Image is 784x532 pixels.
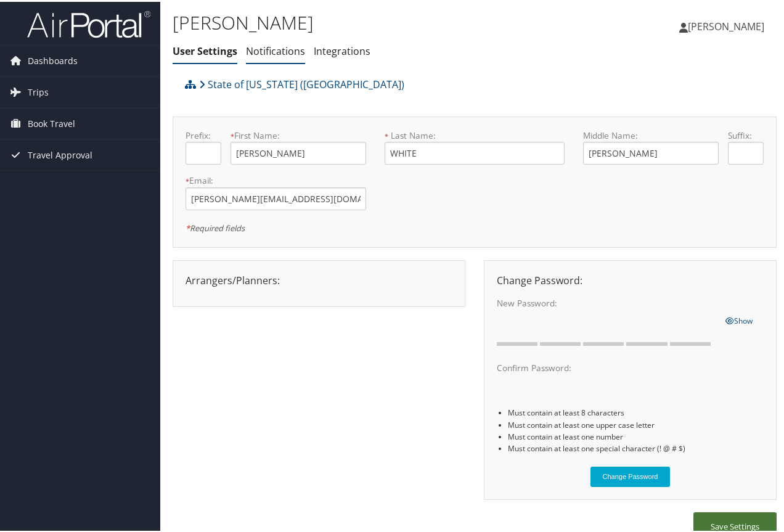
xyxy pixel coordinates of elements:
[27,8,150,37] img: airportal-logo.png
[173,43,237,56] a: User Settings
[508,405,764,417] li: Must contain at least 8 characters
[28,138,92,169] span: Travel Approval
[28,44,78,75] span: Dashboards
[590,465,671,485] button: Change Password
[725,311,753,325] a: Show
[176,271,462,286] div: Arrangers/Planners:
[508,429,764,441] li: Must contain at least one number
[725,314,753,324] span: Show
[231,128,365,140] label: First Name:
[173,8,575,34] h1: [PERSON_NAME]
[508,417,764,429] li: Must contain at least one upper case letter
[186,221,245,232] em: Required fields
[186,128,221,140] label: Prefix:
[497,295,716,308] label: New Password:
[679,6,777,43] a: [PERSON_NAME]
[186,173,366,185] label: Email:
[28,107,75,137] span: Book Travel
[583,128,718,140] label: Middle Name:
[728,128,764,140] label: Suffix:
[508,441,764,452] li: Must contain at least one special character (! @ # $)
[28,75,49,106] span: Trips
[199,70,404,95] a: State of [US_STATE] ([GEOGRAPHIC_DATA])
[246,43,305,56] a: Notifications
[688,18,764,31] span: [PERSON_NAME]
[497,360,716,372] label: Confirm Password:
[385,128,565,140] label: Last Name:
[314,43,370,56] a: Integrations
[488,271,773,286] div: Change Password:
